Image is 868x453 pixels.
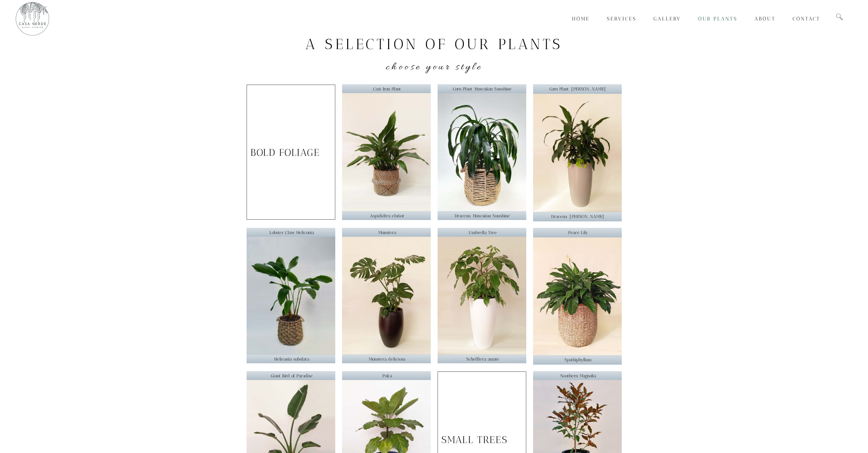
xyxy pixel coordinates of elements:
span: About [754,16,776,22]
span: Dracena 'Hawaiian Sunshine' [455,213,511,218]
span: Monstera deliciosa [369,356,406,362]
img: Peace Lily [533,237,622,356]
h2: A Selection of Our Plants [243,35,625,53]
span: Giant Bird of Paradise [271,373,313,378]
span: Home [572,16,590,22]
span: Our Plants [698,16,737,22]
span: Monstera [378,230,396,235]
span: Services [607,16,636,22]
span: Contact [793,16,820,22]
p: Spathiphyllum [535,355,622,365]
span: Umbrella Tree [469,230,497,235]
span: Puka [382,373,392,378]
img: Umbrella tree [438,237,526,355]
img: Corn plant 'Janet Craig' [533,94,622,212]
p: Dracena '[PERSON_NAME]' [535,212,622,221]
span: Heliconia subulata [274,356,309,362]
span: Southern Magnolia [560,373,596,378]
p: Corn Plant '[PERSON_NAME]' [535,84,622,94]
span: Aspididtra elatior [370,213,404,218]
p: Peace Lily [535,228,622,237]
img: Lobster Claw Heliconia [247,237,335,355]
img: Corn Plant 'Hawaiian Sunshine' [438,93,526,211]
span: Schefflera amate [466,356,499,362]
span: Gallery [653,16,681,22]
h4: Choose your style [243,60,625,74]
span: Corn Plant 'Hawaiian Sunshine' [453,86,513,91]
img: Monstera [342,237,431,355]
span: Cast Iron Plant [373,86,401,91]
span: Lobster Claw Heliconia [269,230,314,235]
p: BOLD FOLIAGE [250,146,335,159]
img: Cast Iron Plant [342,93,431,211]
p: SMALL TREES [441,433,526,446]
